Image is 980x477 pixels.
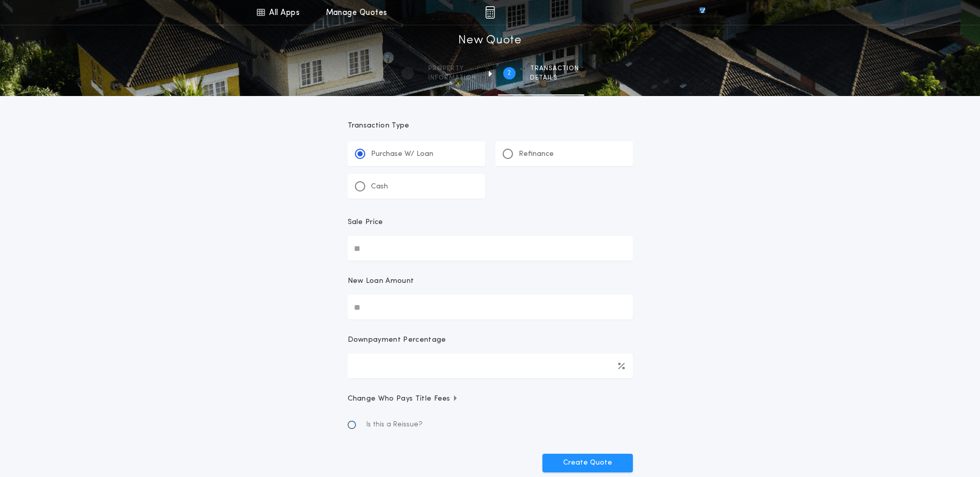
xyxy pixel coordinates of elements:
span: Is this a Reissue? [366,420,423,430]
p: Cash [371,182,388,192]
span: Transaction [530,65,579,73]
input: Downpayment Percentage [348,354,633,378]
img: img [485,6,495,19]
p: Downpayment Percentage [348,335,446,345]
img: vs-icon [680,7,724,18]
span: details [530,74,579,82]
p: Purchase W/ Loan [371,149,433,160]
h1: New Quote [458,33,521,49]
input: New Loan Amount [348,295,633,320]
input: Sale Price [348,236,633,261]
p: Sale Price [348,217,383,228]
button: Change Who Pays Title Fees [348,394,633,404]
p: Refinance [519,149,554,160]
span: Change Who Pays Title Fees [348,394,459,404]
p: New Loan Amount [348,276,414,287]
span: Property [428,65,476,73]
p: Transaction Type [348,121,633,131]
button: Create Quote [542,454,633,472]
span: information [428,74,476,82]
h2: 2 [507,69,511,77]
